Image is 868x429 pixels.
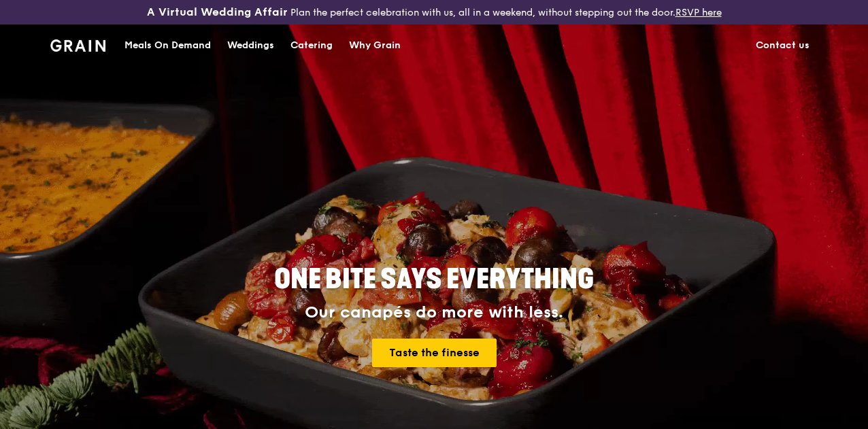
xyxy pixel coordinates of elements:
[675,7,722,18] a: RSVP here
[189,303,679,322] div: Our canapés do more with less.
[50,39,105,52] img: Grain
[282,25,341,66] a: Catering
[124,25,211,66] div: Meals On Demand
[227,25,274,66] div: Weddings
[274,263,594,296] span: ONE BITE SAYS EVERYTHING
[349,25,401,66] div: Why Grain
[372,339,497,367] a: Taste the finesse
[219,25,282,66] a: Weddings
[341,25,409,66] a: Why Grain
[290,25,333,66] div: Catering
[50,24,105,65] a: GrainGrain
[147,5,288,19] h3: A Virtual Wedding Affair
[748,25,818,66] a: Contact us
[145,5,724,19] div: Plan the perfect celebration with us, all in a weekend, without stepping out the door.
